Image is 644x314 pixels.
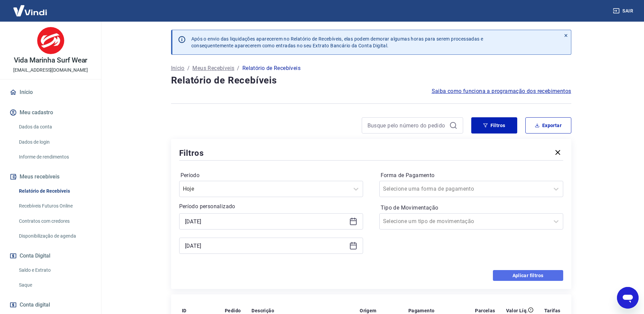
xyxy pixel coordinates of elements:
[171,74,571,87] h4: Relatório de Recebíveis
[471,117,517,134] button: Filtros
[242,64,301,72] p: Relatório de Recebíveis
[16,184,93,198] a: Relatório de Recebíveis
[37,27,64,54] img: 1b19532f-6ff7-40d1-ab1e-3229a4a7843e.jpeg
[381,204,562,212] label: Tipo de Movimentação
[13,67,88,74] p: [EMAIL_ADDRESS][DOMAIN_NAME]
[187,64,190,72] p: /
[171,64,185,72] a: Início
[14,57,88,64] p: Vida Marinha Surf Wear
[8,85,93,100] a: Início
[225,307,241,314] p: Pedido
[16,150,93,164] a: Informe de rendimentos
[475,307,495,314] p: Parcelas
[408,307,435,314] p: Pagamento
[8,297,93,312] a: Conta digital
[493,270,563,281] button: Aplicar filtros
[191,35,483,49] p: Após o envio das liquidações aparecerem no Relatório de Recebíveis, elas podem demorar algumas ho...
[506,307,528,314] p: Valor Líq.
[544,307,560,314] p: Tarifas
[16,278,93,292] a: Saque
[8,248,93,263] button: Conta Digital
[16,229,93,243] a: Disponibilização de agenda
[432,87,571,95] a: Saiba como funciona a programação dos recebimentos
[16,120,93,134] a: Dados da conta
[360,307,376,314] p: Origem
[612,5,636,17] button: Sair
[179,202,363,211] p: Período personalizado
[20,300,50,310] span: Conta digital
[185,241,347,251] input: Data final
[179,148,204,159] h5: Filtros
[381,171,562,179] label: Forma de Pagamento
[252,307,274,314] p: Descrição
[617,287,639,309] iframe: Botão para abrir a janela de mensagens
[185,216,347,226] input: Data inicial
[8,169,93,184] button: Meus recebíveis
[182,307,187,314] p: ID
[16,263,93,277] a: Saldo e Extrato
[367,120,447,130] input: Busque pelo número do pedido
[192,64,234,72] a: Meus Recebíveis
[16,214,93,228] a: Contratos com credores
[16,135,93,149] a: Dados de login
[237,64,239,72] p: /
[16,199,93,213] a: Recebíveis Futuros Online
[8,105,93,120] button: Meu cadastro
[8,0,52,21] img: Vindi
[181,171,362,179] label: Período
[525,117,571,134] button: Exportar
